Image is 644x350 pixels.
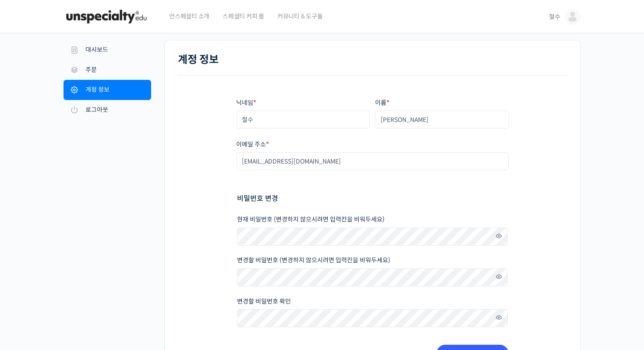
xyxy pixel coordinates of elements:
[375,111,509,129] input: 이름
[236,100,370,106] label: 닉네임
[549,13,560,21] span: 철수
[64,60,151,80] a: 주문
[237,193,278,204] legend: 비밀번호 변경
[237,257,508,264] label: 변경할 비밀번호 (변경하지 않으시려면 입력칸을 비워두세요)
[64,80,151,100] a: 계정 정보
[375,100,509,106] label: 이름
[64,100,151,120] a: 로그아웃
[178,54,567,66] h2: 계정 정보
[64,40,151,60] a: 대시보드
[236,111,370,129] input: 닉네임
[237,298,508,305] label: 변경할 비밀번호 확인
[236,141,509,148] label: 이메일 주소
[236,152,509,170] input: 이메일 주소
[237,216,508,223] label: 현재 비밀번호 (변경하지 않으시려면 입력칸을 비워두세요)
